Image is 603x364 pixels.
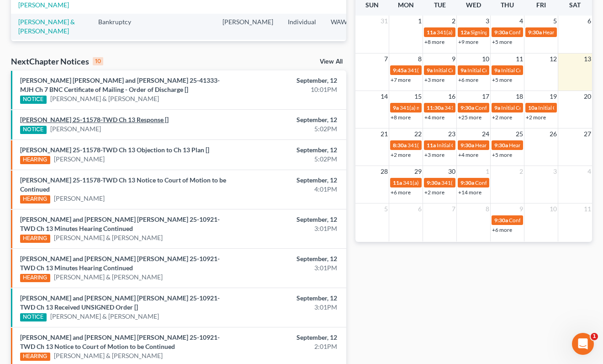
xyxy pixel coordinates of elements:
span: 18 [515,91,524,102]
span: Initial Consultation Appointment [501,67,580,74]
span: 11:30a [427,104,444,111]
a: +6 more [492,226,512,233]
span: 9:30a [460,179,474,186]
a: [PERSON_NAME] and [PERSON_NAME] [PERSON_NAME] 25-10921-TWD Ch 13 Notice to Court of Motion to be ... [20,333,220,350]
span: 21 [380,128,389,139]
span: 14 [380,91,389,102]
span: 341(a) meeting for [PERSON_NAME] & [PERSON_NAME] [407,67,544,74]
span: Confirmation hearing for [PERSON_NAME] [475,104,579,111]
div: HEARING [20,274,50,282]
a: [PERSON_NAME] & [PERSON_NAME] [50,94,159,103]
span: 13 [583,54,592,64]
span: 2 [451,16,456,27]
span: 9a [393,104,399,111]
span: 1 [485,166,490,177]
div: NOTICE [20,126,47,134]
a: [PERSON_NAME] [54,194,105,203]
a: [PERSON_NAME] 25-11578-TWD Ch 13 Objection to Ch 13 Plan [] [20,146,209,154]
span: 12a [460,29,470,36]
a: [PERSON_NAME] and [PERSON_NAME] [PERSON_NAME] 25-10921-TWD Ch 13 Received UNSIGNED Order [] [20,294,220,311]
span: 341(a) meeting for [PERSON_NAME] & [PERSON_NAME] [400,104,536,111]
span: 16 [447,91,456,102]
span: 7 [451,203,456,214]
span: 19 [549,91,558,102]
span: 9:30a [528,29,542,36]
span: 9:30a [460,104,474,111]
span: 22 [413,128,423,139]
div: 3:01PM [238,263,337,273]
div: HEARING [20,195,50,203]
span: 28 [380,166,389,177]
td: WAWB [323,40,368,57]
span: 11a [393,179,402,186]
td: WAWB [323,14,368,40]
div: September, 12 [238,294,337,303]
a: +5 more [492,151,512,158]
div: NextChapter Notices [11,56,103,67]
span: 10a [528,104,537,111]
a: [PERSON_NAME] & [PERSON_NAME] [50,312,159,321]
span: 5 [552,16,558,27]
td: Bankruptcy [91,40,148,57]
a: [PERSON_NAME] 25-11578-TWD Ch 13 Response [] [20,116,169,123]
span: 9:30a [494,29,508,36]
a: +2 more [526,114,546,121]
span: Initial Consultation Appointment [434,67,512,74]
span: Hearing for [PERSON_NAME] & [PERSON_NAME] [475,142,595,149]
span: 5 [383,203,389,214]
span: Sun [365,1,379,9]
span: 7 [383,54,389,64]
div: 3:01PM [238,224,337,233]
div: NOTICE [20,96,47,104]
div: September, 12 [238,76,337,85]
a: [PERSON_NAME] 25-11578-TWD Ch 13 Notice to Court of Motion to be Continued [20,176,226,193]
a: +3 more [424,76,444,83]
a: [PERSON_NAME] & [PERSON_NAME] [54,233,163,242]
div: 3:01PM [238,303,337,312]
span: 6 [417,203,423,214]
a: +8 more [424,38,444,45]
a: +25 more [458,114,481,121]
div: September, 12 [238,176,337,185]
a: [PERSON_NAME] and [PERSON_NAME] [PERSON_NAME] 25-10921-TWD Ch 13 Minutes Hearing Continued [20,215,220,232]
span: 8:30a [393,142,407,149]
span: 341(a) meeting for [PERSON_NAME] [437,29,525,36]
span: 341(a) meeting for [PERSON_NAME] & [PERSON_NAME] [407,142,544,149]
a: View All [320,59,343,65]
span: 9:30a [494,217,508,224]
a: [PERSON_NAME] & [PERSON_NAME] [54,273,163,282]
span: 10 [481,54,490,64]
a: +6 more [458,76,478,83]
span: 23 [447,128,456,139]
span: 11a [427,29,436,36]
td: [PERSON_NAME] [215,14,280,40]
div: 10:01PM [238,85,337,94]
td: Individual [280,40,323,57]
td: Bankruptcy [91,14,148,40]
div: 10 [93,57,103,65]
span: 9:30a [460,142,474,149]
span: Sat [569,1,581,9]
span: Signing Appointment Date for [PERSON_NAME] [471,29,585,36]
a: [PERSON_NAME] [50,124,101,134]
a: +6 more [391,189,411,196]
span: 9 [518,203,524,214]
div: HEARING [20,353,50,361]
span: Tue [434,1,446,9]
div: September, 12 [238,145,337,155]
a: +5 more [492,38,512,45]
span: 9:30a [494,142,508,149]
div: HEARING [20,235,50,243]
span: Mon [398,1,414,9]
span: 1 [417,16,423,27]
a: [PERSON_NAME] & [PERSON_NAME] [18,18,75,35]
span: 20 [583,91,592,102]
span: 30 [447,166,456,177]
span: 31 [380,16,389,27]
span: 8 [485,203,490,214]
span: 1 [591,333,598,340]
a: [PERSON_NAME] [54,155,105,164]
a: [PERSON_NAME] [PERSON_NAME] and [PERSON_NAME] 25-41333-MJH Ch 7 BNC Certificate of Mailing - Orde... [20,76,220,93]
span: 3 [552,166,558,177]
span: 25 [515,128,524,139]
